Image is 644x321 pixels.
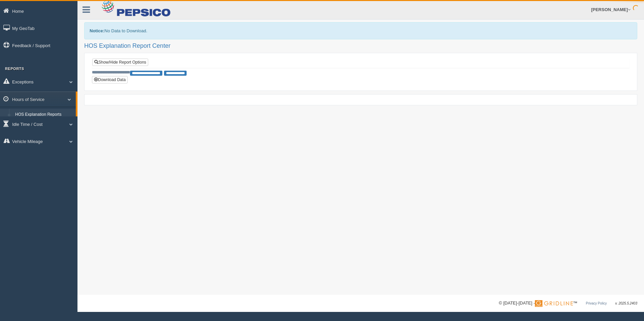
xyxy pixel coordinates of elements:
span: v. 2025.5.2403 [615,301,637,305]
button: Download Data [92,76,128,83]
a: Privacy Policy [586,301,607,305]
a: HOS Explanation Reports [12,109,76,121]
h2: HOS Explanation Report Center [84,43,637,49]
b: Notice: [90,28,104,33]
img: Gridline [535,300,573,307]
div: © [DATE]-[DATE] - ™ [499,300,637,307]
div: No Data to Download. [84,22,637,39]
a: Show/Hide Report Options [92,59,148,66]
